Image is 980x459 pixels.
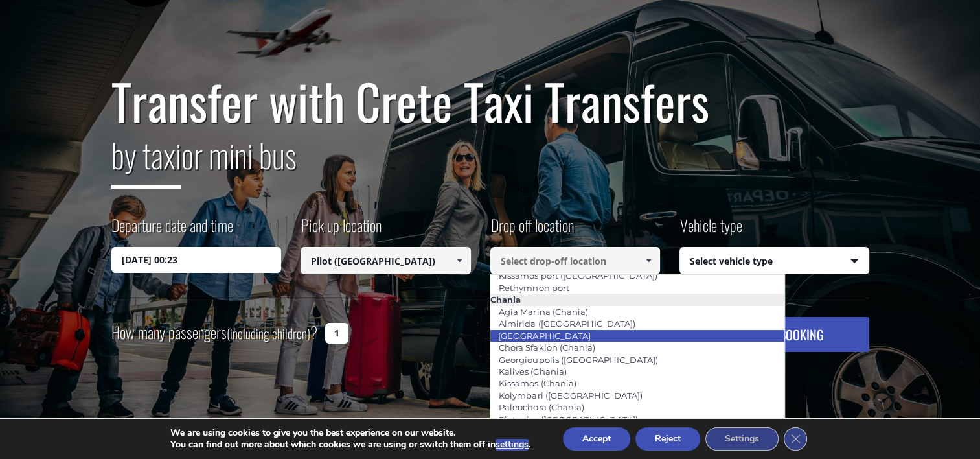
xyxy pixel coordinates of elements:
[563,427,630,451] button: Accept
[301,214,382,247] label: Pick up location
[705,427,779,451] button: Settings
[170,439,530,451] p: You can find out more about which cookies we are using or switch them off in .
[111,214,233,247] label: Departure date and time
[635,427,700,451] button: Reject
[170,427,530,439] p: We are using cookies to give you the best experience on our website.
[490,314,643,333] a: Almirida ([GEOGRAPHIC_DATA])
[490,327,598,345] a: [GEOGRAPHIC_DATA]
[448,247,470,274] a: Show All Items
[638,247,659,274] a: Show All Items
[679,214,742,247] label: Vehicle type
[111,128,869,198] h2: or mini bus
[490,279,577,297] a: Rethymnon port
[227,324,310,343] small: (including children)
[490,374,584,392] a: Kissamos (Chania)
[490,294,784,305] li: Chania
[784,427,807,451] button: Close GDPR Cookie Banner
[111,74,869,128] h1: Transfer with Crete Taxi Transfers
[490,214,574,247] label: Drop off location
[490,351,666,369] a: Georgioupolis ([GEOGRAPHIC_DATA])
[490,303,596,321] a: Agia Marina (Chania)
[490,386,650,405] a: Kolymbari ([GEOGRAPHIC_DATA])
[111,130,181,189] span: by taxi
[490,266,665,285] a: Kissamos port ([GEOGRAPHIC_DATA])
[301,247,471,274] input: Select pickup location
[490,338,603,357] a: Chora Sfakion (Chania)
[496,439,529,451] button: settings
[490,247,661,274] input: Select drop-off location
[490,362,575,381] a: Kalives (Chania)
[111,317,317,349] label: How many passengers ?
[680,248,869,275] span: Select vehicle type
[490,398,592,416] a: Paleochora (Chania)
